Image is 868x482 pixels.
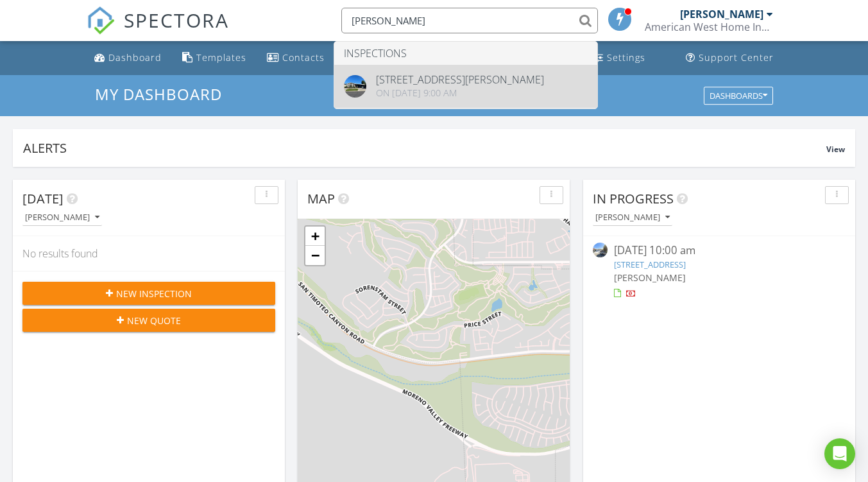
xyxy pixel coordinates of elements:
span: New Quote [127,314,181,327]
a: Dashboard [89,46,167,70]
a: Zoom out [305,246,325,265]
img: 9295656%2Fcover_photos%2FqSNh28dMnStWOSz5Sto6%2Foriginal.9295656-1755705268956 [344,75,366,98]
div: American West Home Inspection, Inc [645,21,773,33]
div: [PERSON_NAME] [25,213,99,222]
button: [PERSON_NAME] [593,209,672,227]
div: On [DATE] 9:00 am [376,88,544,98]
button: Dashboards [704,87,773,105]
span: [PERSON_NAME] [614,271,686,284]
div: [STREET_ADDRESS][PERSON_NAME] [376,74,544,85]
button: [PERSON_NAME] [22,209,102,227]
input: Search everything... [341,8,598,33]
button: New Inspection [22,282,275,305]
div: [DATE] 10:00 am [614,243,824,259]
a: [STREET_ADDRESS] [614,259,686,270]
div: Dashboards [710,91,767,100]
a: [DATE] 10:00 am [STREET_ADDRESS] [PERSON_NAME] [593,243,846,300]
li: Inspections [334,42,597,65]
span: My Dashboard [95,83,222,105]
a: Templates [177,46,251,70]
div: Support Center [699,51,774,64]
img: The Best Home Inspection Software - Spectora [87,6,115,35]
button: New Quote [22,309,275,332]
div: Settings [607,51,645,64]
div: Alerts [23,139,826,157]
span: New Inspection [116,287,192,300]
div: Open Intercom Messenger [824,438,855,469]
a: Contacts [262,46,330,70]
a: Settings [589,46,651,70]
span: View [826,144,845,155]
span: [DATE] [22,190,64,207]
div: Templates [196,51,246,64]
a: SPECTORA [87,17,229,44]
span: SPECTORA [124,6,229,33]
div: [PERSON_NAME] [680,8,763,21]
img: streetview [593,243,608,257]
div: Contacts [282,51,325,64]
span: In Progress [593,190,674,207]
span: Map [307,190,335,207]
div: [PERSON_NAME] [595,213,670,222]
div: No results found [13,236,285,271]
a: Zoom in [305,227,325,246]
a: Support Center [681,46,779,70]
div: Dashboard [108,51,162,64]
